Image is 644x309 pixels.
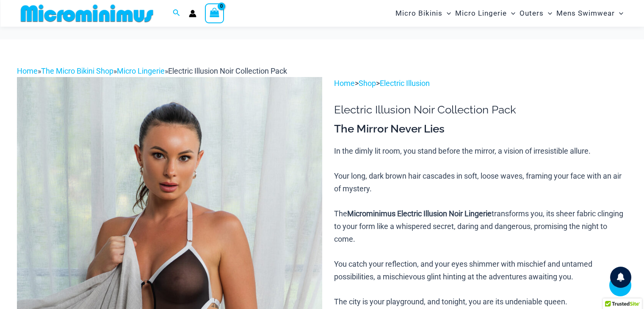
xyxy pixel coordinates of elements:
[556,3,615,24] span: Mens Swimwear
[41,66,113,75] a: The Micro Bikini Shop
[334,77,627,90] p: > >
[359,79,376,88] a: Shop
[168,66,287,75] span: Electric Illusion Noir Collection Pack
[453,3,517,24] a: Micro LingerieMenu ToggleMenu Toggle
[520,3,544,24] span: Outers
[455,3,507,24] span: Micro Lingerie
[517,3,554,24] a: OutersMenu ToggleMenu Toggle
[615,3,623,24] span: Menu Toggle
[393,3,453,24] a: Micro BikinisMenu ToggleMenu Toggle
[554,3,625,24] a: Mens SwimwearMenu ToggleMenu Toggle
[17,4,157,23] img: MM SHOP LOGO FLAT
[17,66,287,75] span: » » »
[395,3,442,24] span: Micro Bikinis
[334,103,627,116] h1: Electric Illusion Noir Collection Pack
[173,8,180,19] a: Search icon link
[205,3,224,23] a: View Shopping Cart, empty
[392,1,627,25] nav: Site Navigation
[189,10,196,17] a: Account icon link
[380,79,430,88] a: Electric Illusion
[334,122,627,136] h3: The Mirror Never Lies
[117,66,165,75] a: Micro Lingerie
[544,3,552,24] span: Menu Toggle
[347,209,492,218] b: Microminimus Electric Illusion Noir Lingerie
[507,3,515,24] span: Menu Toggle
[442,3,451,24] span: Menu Toggle
[334,79,355,88] a: Home
[17,66,38,75] a: Home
